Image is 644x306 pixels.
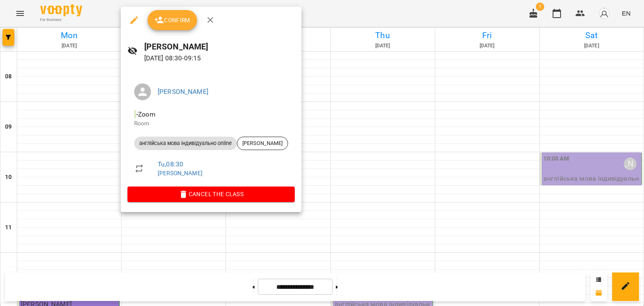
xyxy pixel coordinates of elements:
[158,160,183,168] a: Tu , 08:30
[144,53,295,63] p: [DATE] 08:30 - 09:15
[134,189,288,199] span: Cancel the class
[158,170,203,176] a: [PERSON_NAME]
[237,137,288,150] div: [PERSON_NAME]
[127,187,295,202] button: Cancel the class
[154,15,190,25] span: Confirm
[237,140,288,147] span: [PERSON_NAME]
[158,88,208,96] a: [PERSON_NAME]
[134,140,237,147] span: англійська мова індивідуально online
[144,40,295,53] h6: [PERSON_NAME]
[148,10,197,30] button: Confirm
[134,110,157,118] span: - Zoom
[134,119,288,128] p: Room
